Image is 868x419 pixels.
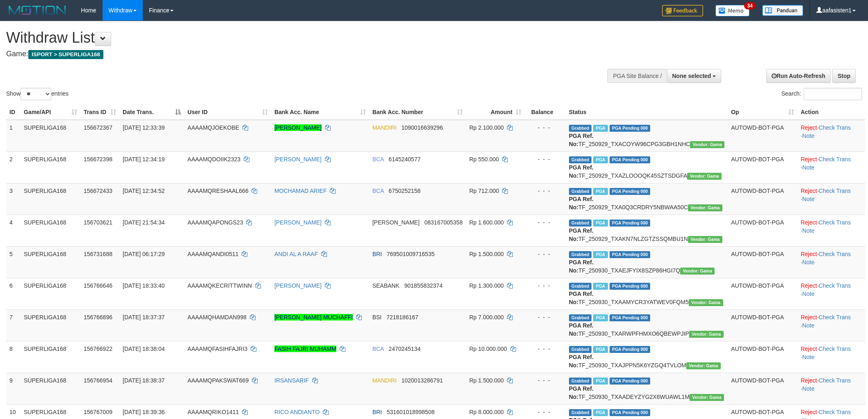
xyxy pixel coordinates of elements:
[593,251,608,258] span: Marked by aafromsomean
[469,377,504,384] span: Rp 1.500.000
[6,373,21,404] td: 9
[819,346,851,352] a: Check Trans
[728,373,797,404] td: AUTOWD-BOT-PGA
[569,283,592,290] span: Grabbed
[593,156,608,163] span: Marked by aafsoycanthlai
[766,69,831,83] a: Run Auto-Refresh
[819,314,851,321] a: Check Trans
[802,291,815,297] a: Note
[569,156,592,163] span: Grabbed
[6,88,69,100] label: Show entries
[469,409,504,415] span: Rp 8.000.000
[187,156,240,163] span: AAAAMQDOIIK2323
[84,346,112,352] span: 156766922
[21,151,80,183] td: SUPERLIGA168
[528,124,562,132] div: - - -
[593,283,608,290] span: Marked by aafheankoy
[566,309,728,341] td: TF_250930_TXARWPFHMXO6QBEWPJIP
[469,188,499,194] span: Rp 712.000
[802,354,815,360] a: Note
[21,120,80,152] td: SUPERLIGA168
[187,409,239,415] span: AAAAMQRIKO1411
[566,105,728,120] th: Status
[593,314,608,321] span: Marked by aafsengchandara
[525,105,566,120] th: Balance
[569,125,592,132] span: Grabbed
[569,196,594,211] b: PGA Ref. No:
[781,88,862,100] label: Search:
[424,219,462,226] span: Copy 083167005358 to clipboard
[528,376,562,385] div: - - -
[369,105,466,120] th: Bank Acc. Number: activate to sort column ascending
[123,346,164,352] span: [DATE] 18:38:04
[566,373,728,404] td: TF_250930_TXAADEYZYG2X6WUAWL1M
[610,220,651,227] span: PGA Pending
[469,314,504,321] span: Rp 7.000.000
[566,120,728,152] td: TF_250929_TXACOYW96CPG3GBH1NHC
[274,219,322,226] a: [PERSON_NAME]
[802,322,815,329] a: Note
[715,5,750,16] img: Button%20Memo.svg
[728,151,797,183] td: AUTOWD-BOT-PGA
[728,215,797,246] td: AUTOWD-BOT-PGA
[187,219,243,226] span: AAAAMQAPONGS23
[728,183,797,215] td: AUTOWD-BOT-PGA
[123,124,164,131] span: [DATE] 12:33:39
[271,105,369,120] th: Bank Acc. Name: activate to sort column ascending
[372,188,384,194] span: BCA
[119,105,184,120] th: Date Trans.: activate to sort column descending
[802,133,815,139] a: Note
[690,141,724,148] span: Vendor URL: https://trx31.1velocity.biz
[762,5,803,16] img: panduan.png
[6,183,21,215] td: 3
[274,282,322,289] a: [PERSON_NAME]
[123,251,164,257] span: [DATE] 06:17:29
[123,156,164,163] span: [DATE] 12:34:19
[372,314,382,321] span: BSI
[84,314,112,321] span: 156766896
[690,394,724,401] span: Vendor URL: https://trx31.1velocity.biz
[274,124,322,131] a: [PERSON_NAME]
[797,215,865,246] td: · ·
[401,377,443,384] span: Copy 1020013286791 to clipboard
[672,73,711,79] span: None selected
[528,218,562,227] div: - - -
[528,187,562,195] div: - - -
[797,120,865,152] td: · ·
[728,105,797,120] th: Op: activate to sort column ascending
[802,259,815,266] a: Note
[797,105,865,120] th: Action
[593,188,608,195] span: Marked by aafsoycanthlai
[84,282,112,289] span: 156766646
[6,120,21,152] td: 1
[21,278,80,309] td: SUPERLIGA168
[680,268,715,275] span: Vendor URL: https://trx31.1velocity.biz
[819,251,851,257] a: Check Trans
[687,173,722,180] span: Vendor URL: https://trx31.1velocity.biz
[21,309,80,341] td: SUPERLIGA168
[797,373,865,404] td: · ·
[819,124,851,131] a: Check Trans
[802,196,815,202] a: Note
[80,105,119,120] th: Trans ID: activate to sort column ascending
[566,278,728,309] td: TF_250930_TXAAMYCR3YATWEV0FQM5
[6,105,21,120] th: ID
[372,282,400,289] span: SEABANK
[387,409,435,415] span: Copy 531601018998508 to clipboard
[569,378,592,385] span: Grabbed
[21,373,80,404] td: SUPERLIGA168
[372,377,397,384] span: MANDIRI
[819,156,851,163] a: Check Trans
[123,188,164,194] span: [DATE] 12:34:52
[802,227,815,234] a: Note
[569,322,594,337] b: PGA Ref. No:
[689,299,723,306] span: Vendor URL: https://trx31.1velocity.biz
[6,4,69,16] img: MOTION_logo.png
[728,246,797,278] td: AUTOWD-BOT-PGA
[274,346,336,352] a: FASIH FAJRI MUHAMM
[274,156,322,163] a: [PERSON_NAME]
[184,105,271,120] th: User ID: activate to sort column ascending
[801,251,817,257] a: Reject
[187,188,249,194] span: AAAAMQRESHAAL666
[6,151,21,183] td: 2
